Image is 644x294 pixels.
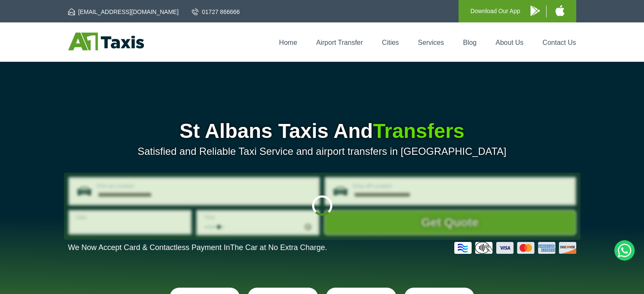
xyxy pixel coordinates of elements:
[556,5,564,16] img: A1 Taxis iPhone App
[192,8,240,16] a: 01727 866666
[418,39,444,46] a: Services
[531,5,540,16] img: A1 Taxis Android App
[454,242,576,254] img: Credit And Debit Cards
[470,6,520,16] p: Download Our App
[373,120,464,142] span: Transfers
[542,39,576,46] a: Contact Us
[68,8,179,16] a: [EMAIL_ADDRESS][DOMAIN_NAME]
[68,33,144,50] img: A1 Taxis St Albans LTD
[230,243,327,252] span: The Car at No Extra Charge.
[496,39,524,46] a: About Us
[463,39,476,46] a: Blog
[68,146,576,157] p: Satisfied and Reliable Taxi Service and airport transfers in [GEOGRAPHIC_DATA]
[316,39,363,46] a: Airport Transfer
[68,121,576,141] h1: St Albans Taxis And
[279,39,297,46] a: Home
[68,243,327,252] p: We Now Accept Card & Contactless Payment In
[382,39,399,46] a: Cities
